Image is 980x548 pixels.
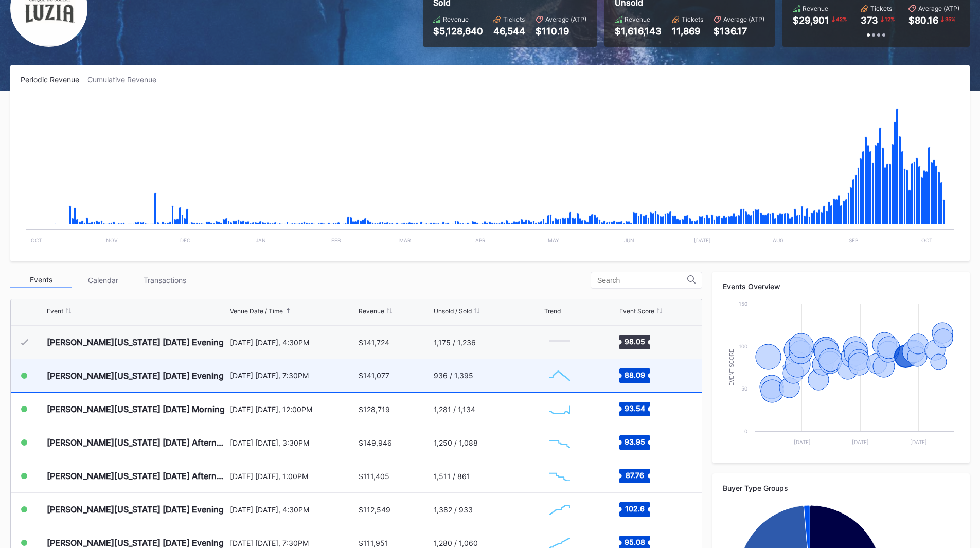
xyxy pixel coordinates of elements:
[793,15,829,26] div: $29,901
[434,472,470,481] div: 1,511 / 861
[615,26,662,37] div: $1,616,143
[870,5,892,12] div: Tickets
[910,439,927,445] text: [DATE]
[433,26,483,37] div: $5,128,640
[87,75,165,84] div: Cumulative Revenue
[359,539,388,547] div: $111,951
[47,404,225,414] div: [PERSON_NAME][US_STATE] [DATE] Morning
[434,405,475,414] div: 1,281 / 1,134
[544,307,561,315] div: Trend
[694,237,711,243] text: [DATE]
[230,371,357,380] div: [DATE] [DATE], 7:30PM
[21,75,87,84] div: Periodic Revenue
[835,15,848,23] div: 42 %
[918,5,959,12] div: Average (ATP)
[256,237,266,243] text: Jan
[849,237,858,243] text: Sep
[434,539,478,547] div: 1,280 / 1,060
[10,272,72,288] div: Events
[861,15,878,26] div: 373
[359,405,390,414] div: $128,719
[359,338,389,347] div: $141,724
[106,237,118,243] text: Nov
[672,26,703,37] div: 11,869
[739,343,747,349] text: 100
[134,272,195,288] div: Transactions
[503,15,525,23] div: Tickets
[493,26,525,37] div: 46,544
[741,385,747,392] text: 50
[544,396,575,422] svg: Chart title
[359,472,389,481] div: $111,405
[744,428,747,434] text: 0
[21,97,959,251] svg: Chart title
[72,272,134,288] div: Calendar
[434,307,472,315] div: Unsold / Sold
[723,484,959,492] div: Buyer Type Groups
[359,505,390,514] div: $112,549
[434,438,478,447] div: 1,250 / 1,088
[908,15,938,26] div: $80.16
[884,15,896,23] div: 12 %
[723,298,959,453] svg: Chart title
[399,237,411,243] text: Mar
[625,504,645,513] text: 102.6
[359,307,384,315] div: Revenue
[625,337,645,346] text: 98.05
[544,430,575,455] svg: Chart title
[475,237,486,243] text: Apr
[359,438,392,447] div: $149,946
[544,463,575,489] svg: Chart title
[230,472,357,481] div: [DATE] [DATE], 1:00PM
[434,505,473,514] div: 1,382 / 933
[625,370,645,379] text: 88.09
[682,15,703,23] div: Tickets
[47,307,63,315] div: Event
[625,538,645,546] text: 95.08
[47,471,227,481] div: [PERSON_NAME][US_STATE] [DATE] Afternoon
[714,26,764,37] div: $136.17
[544,497,575,522] svg: Chart title
[739,300,747,307] text: 150
[180,237,190,243] text: Dec
[597,276,687,285] input: Search
[536,26,586,37] div: $110.19
[624,237,634,243] text: Jun
[729,349,735,386] text: Event Score
[548,237,559,243] text: May
[331,237,341,243] text: Feb
[773,237,783,243] text: Aug
[434,371,473,380] div: 936 / 1,395
[852,439,869,445] text: [DATE]
[359,371,389,380] div: $141,077
[443,15,469,23] div: Revenue
[47,538,224,548] div: [PERSON_NAME][US_STATE] [DATE] Evening
[803,5,828,12] div: Revenue
[723,15,764,23] div: Average (ATP)
[47,504,224,515] div: [PERSON_NAME][US_STATE] [DATE] Evening
[230,438,357,447] div: [DATE] [DATE], 3:30PM
[626,471,644,480] text: 87.76
[31,237,42,243] text: Oct
[230,539,357,547] div: [DATE] [DATE], 7:30PM
[619,307,654,315] div: Event Score
[625,15,650,23] div: Revenue
[723,282,959,291] div: Events Overview
[47,437,227,448] div: [PERSON_NAME][US_STATE] [DATE] Afternoon
[230,307,283,315] div: Venue Date / Time
[434,338,476,347] div: 1,175 / 1,236
[230,338,357,347] div: [DATE] [DATE], 4:30PM
[625,437,645,446] text: 93.95
[794,439,811,445] text: [DATE]
[545,15,586,23] div: Average (ATP)
[625,404,645,413] text: 93.54
[47,370,224,381] div: [PERSON_NAME][US_STATE] [DATE] Evening
[230,405,357,414] div: [DATE] [DATE], 12:00PM
[230,505,357,514] div: [DATE] [DATE], 4:30PM
[944,15,956,23] div: 35 %
[47,337,224,347] div: [PERSON_NAME][US_STATE] [DATE] Evening
[544,329,575,355] svg: Chart title
[921,237,932,243] text: Oct
[544,363,575,388] svg: Chart title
